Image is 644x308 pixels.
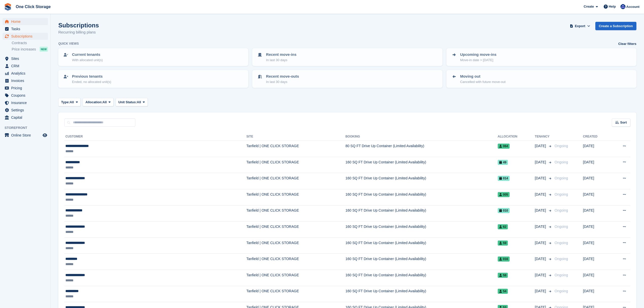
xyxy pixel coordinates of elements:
[345,286,497,302] td: 160 SQ FT Drive Up Container (Limited Availability)
[137,100,141,105] span: All
[58,41,79,46] h6: Quick views
[460,58,496,63] p: Move-in date > [DATE]
[583,286,610,302] td: [DATE]
[447,71,636,87] a: Moving out Cancelled with future move-out
[345,221,497,238] td: 160 SQ FT Drive Up Container (Limited Availability)
[246,286,346,302] td: Tanfield | ONE CLICK STORAGE
[3,77,48,84] a: menu
[246,133,346,141] th: Site
[3,33,48,40] a: menu
[535,176,547,181] span: [DATE]
[11,92,42,99] span: Coupons
[583,173,610,189] td: [DATE]
[14,3,53,11] a: One Click Storage
[266,79,299,84] p: In last 30 days
[253,71,442,87] a: Recent move-outs In last 30 days
[3,84,48,92] a: menu
[535,143,547,149] span: [DATE]
[498,176,510,181] span: 014
[535,288,547,294] span: [DATE]
[246,205,346,221] td: Tanfield | ONE CLICK STORAGE
[583,221,610,238] td: [DATE]
[3,132,48,139] a: menu
[12,46,48,52] a: Price increases NEW
[595,22,636,30] a: Create a Subscription
[72,52,103,58] p: Current tenants
[498,208,510,213] span: 010
[11,132,42,139] span: Online Store
[246,189,346,205] td: Tanfield | ONE CLICK STORAGE
[58,98,81,106] button: Type: All
[535,192,547,197] span: [DATE]
[11,99,42,106] span: Insurance
[11,114,42,121] span: Capital
[460,79,506,84] p: Cancelled with future move-out
[498,273,508,278] span: 58
[11,33,42,40] span: Subscriptions
[266,74,299,79] p: Recent move-outs
[246,221,346,238] td: Tanfield | ONE CLICK STORAGE
[535,240,547,246] span: [DATE]
[253,49,442,65] a: Recent move-ins In last 30 days
[620,4,625,9] img: Thomas
[85,100,102,105] span: Allocation:
[554,144,568,148] span: Ongoing
[498,160,508,165] span: 49
[72,58,103,63] p: With allocated unit(s)
[345,141,497,157] td: 80 SQ FT Drive Up Container (Limited Availability)
[535,272,547,278] span: [DATE]
[345,205,497,221] td: 160 SQ FT Drive Up Container (Limited Availability)
[11,18,42,25] span: Home
[535,224,547,229] span: [DATE]
[59,71,248,87] a: Previous tenants Ended, no allocated unit(s)
[11,77,42,84] span: Invoices
[3,62,48,70] a: menu
[72,74,111,79] p: Previous tenants
[569,22,591,30] button: Export
[3,25,48,32] a: menu
[554,273,568,277] span: Ongoing
[554,225,568,229] span: Ongoing
[246,254,346,270] td: Tanfield | ONE CLICK STORAGE
[498,144,510,149] span: 064
[345,133,497,141] th: Booking
[460,74,506,79] p: Moving out
[3,92,48,99] a: menu
[498,133,535,141] th: Allocation
[554,208,568,212] span: Ongoing
[583,133,610,141] th: Created
[583,237,610,254] td: [DATE]
[266,58,296,63] p: In last 30 days
[554,192,568,196] span: Ongoing
[246,173,346,189] td: Tanfield | ONE CLICK STORAGE
[535,133,552,141] th: Tenancy
[584,4,594,9] span: Create
[460,52,496,58] p: Upcoming move-ins
[554,289,568,293] span: Ongoing
[70,100,74,105] span: All
[246,270,346,286] td: Tanfield | ONE CLICK STORAGE
[498,289,508,294] span: 54
[11,84,42,92] span: Pricing
[498,241,508,246] span: 59
[554,160,568,164] span: Ongoing
[626,4,639,9] span: Account
[246,237,346,254] td: Tanfield | ONE CLICK STORAGE
[583,157,610,173] td: [DATE]
[11,70,42,77] span: Analytics
[64,133,246,141] th: Customer
[620,120,627,125] span: Sort
[554,241,568,245] span: Ongoing
[59,49,248,65] a: Current tenants With allocated unit(s)
[5,125,50,130] span: Storefront
[118,100,137,105] span: Unit Status:
[3,107,48,114] a: menu
[42,132,48,138] a: Preview store
[583,270,610,286] td: [DATE]
[246,157,346,173] td: Tanfield | ONE CLICK STORAGE
[246,141,346,157] td: Tanfield | ONE CLICK STORAGE
[3,114,48,121] a: menu
[266,52,296,58] p: Recent move-ins
[61,100,70,105] span: Type:
[3,18,48,25] a: menu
